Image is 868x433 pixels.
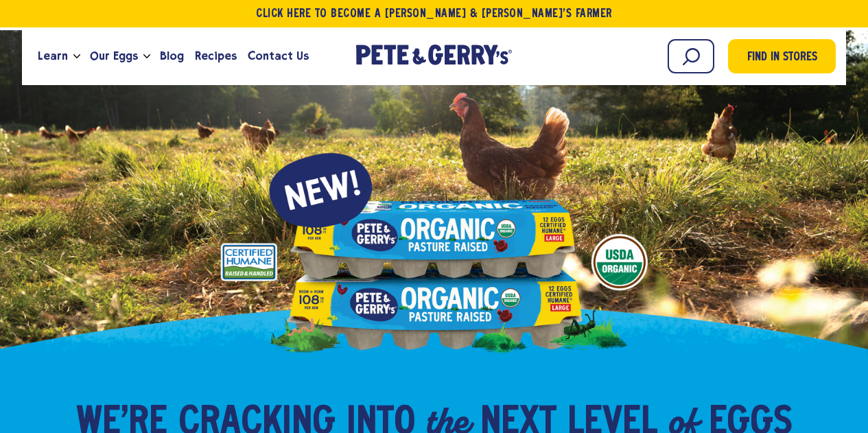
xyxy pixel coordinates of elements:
[84,38,143,75] a: Our Eggs
[73,54,80,59] button: Open the dropdown menu for Learn
[242,38,314,75] a: Contact Us
[154,38,189,75] a: Blog
[248,47,309,65] span: Contact Us
[189,38,242,75] a: Recipes
[160,47,184,65] span: Blog
[728,39,836,73] a: Find in Stores
[38,47,68,65] span: Learn
[143,54,150,59] button: Open the dropdown menu for Our Eggs
[747,49,817,67] span: Find in Stores
[668,39,714,73] input: Search
[32,38,73,75] a: Learn
[90,47,138,65] span: Our Eggs
[195,47,237,65] span: Recipes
